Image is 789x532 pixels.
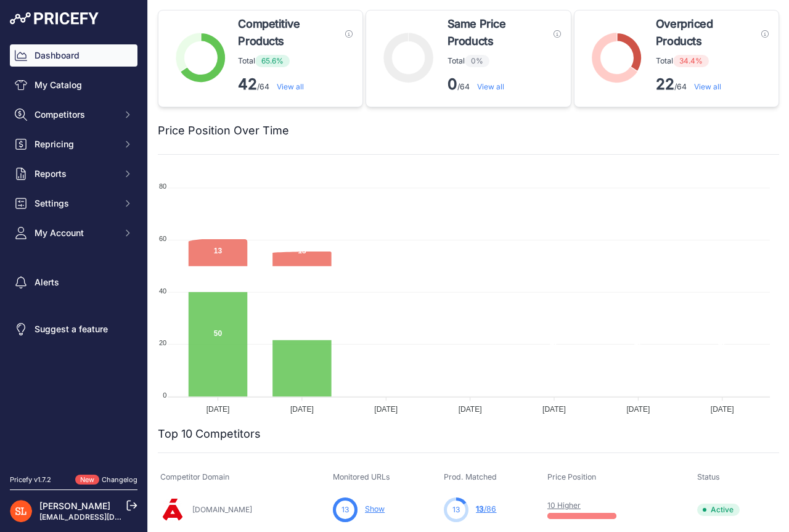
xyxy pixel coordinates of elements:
[459,405,482,414] tspan: [DATE]
[697,472,720,481] span: Status
[10,12,99,25] img: Pricefy Logo
[10,222,137,244] button: My Account
[656,75,674,93] strong: 22
[255,55,290,67] span: 65.6%
[35,197,115,210] span: Settings
[547,472,596,481] span: Price Position
[160,472,229,481] span: Competitor Domain
[192,505,252,514] a: [DOMAIN_NAME]
[238,55,353,67] p: Total
[697,504,740,516] span: Active
[694,82,721,91] a: View all
[39,501,110,511] a: [PERSON_NAME]
[159,287,166,295] tspan: 40
[333,472,390,481] span: Monitored URLs
[163,391,166,399] tspan: 0
[10,44,137,67] a: Dashboard
[542,405,566,414] tspan: [DATE]
[10,192,137,215] button: Settings
[158,122,289,139] h2: Price Position Over Time
[448,15,549,50] span: Same Price Products
[158,425,261,443] h2: Top 10 Competitors
[374,405,398,414] tspan: [DATE]
[477,82,504,91] a: View all
[10,475,51,485] div: Pricefy v1.7.2
[10,271,137,293] a: Alerts
[35,227,115,239] span: My Account
[673,55,709,67] span: 34.4%
[238,15,340,50] span: Competitive Products
[159,339,166,346] tspan: 20
[476,504,484,514] span: 13
[35,168,115,180] span: Reports
[448,55,561,67] p: Total
[10,318,137,340] a: Suggest a feature
[39,512,168,522] a: [EMAIL_ADDRESS][DOMAIN_NAME]
[656,75,769,94] p: /64
[10,133,137,155] button: Repricing
[102,475,137,484] a: Changelog
[444,472,497,481] span: Prod. Matched
[547,501,581,510] a: 10 Higher
[238,75,353,94] p: /64
[341,504,349,515] span: 13
[290,405,314,414] tspan: [DATE]
[365,504,385,514] a: Show
[10,44,137,460] nav: Sidebar
[10,104,137,126] button: Competitors
[448,75,561,94] p: /64
[10,74,137,96] a: My Catalog
[206,405,230,414] tspan: [DATE]
[452,504,460,515] span: 13
[448,75,457,93] strong: 0
[159,235,166,242] tspan: 60
[10,163,137,185] button: Reports
[35,108,115,121] span: Competitors
[711,405,734,414] tspan: [DATE]
[75,475,99,485] span: New
[656,55,769,67] p: Total
[626,405,650,414] tspan: [DATE]
[159,182,166,190] tspan: 80
[656,15,756,50] span: Overpriced Products
[465,55,489,67] span: 0%
[35,138,115,150] span: Repricing
[277,82,304,91] a: View all
[238,75,257,93] strong: 42
[476,504,496,514] a: 13/86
